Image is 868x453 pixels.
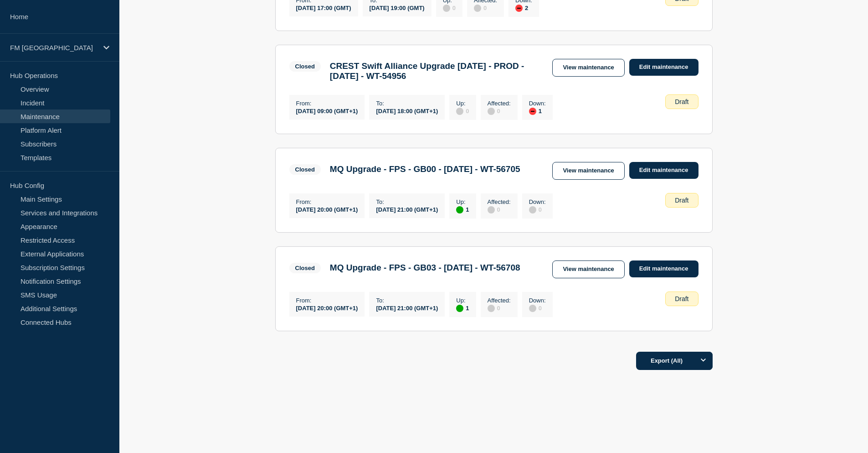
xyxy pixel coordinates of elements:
[488,198,511,205] p: Affected :
[629,260,699,277] a: Edit maintenance
[443,5,450,12] div: disabled
[629,162,699,179] a: Edit maintenance
[488,304,511,312] div: 0
[529,304,546,312] div: 0
[529,108,536,115] div: down
[488,100,511,107] p: Affected :
[529,198,546,205] p: Down :
[296,297,358,304] p: From :
[456,100,469,107] p: Up :
[529,100,546,107] p: Down :
[529,205,546,213] div: 0
[474,5,481,12] div: disabled
[330,164,520,174] h3: MQ Upgrade - FPS - GB00 - [DATE] - WT-56705
[330,61,544,81] h3: CREST Swift Alliance Upgrade [DATE] - PROD - [DATE] - WT-54956
[456,205,469,213] div: 1
[296,205,358,213] div: [DATE] 20:00 (GMT+1)
[456,107,469,115] div: 0
[488,205,511,213] div: 0
[529,297,546,304] p: Down :
[376,107,438,115] div: [DATE] 18:00 (GMT+1)
[456,297,469,304] p: Up :
[376,304,438,312] div: [DATE] 21:00 (GMT+1)
[665,193,698,208] div: Draft
[515,5,523,12] div: down
[376,297,438,304] p: To :
[488,107,511,115] div: 0
[295,63,315,70] div: Closed
[515,4,532,12] div: 2
[376,100,438,107] p: To :
[456,206,463,213] div: up
[456,305,463,312] div: up
[456,108,463,115] div: disabled
[629,59,699,76] a: Edit maintenance
[552,59,624,77] a: View maintenance
[488,305,495,312] div: disabled
[665,292,698,306] div: Draft
[296,4,351,11] div: [DATE] 17:00 (GMT)
[529,107,546,115] div: 1
[370,4,425,11] div: [DATE] 19:00 (GMT)
[552,162,624,180] a: View maintenance
[488,297,511,304] p: Affected :
[443,4,456,12] div: 0
[10,44,98,52] p: FM [GEOGRAPHIC_DATA]
[488,108,495,115] div: disabled
[296,100,358,107] p: From :
[296,198,358,205] p: From :
[529,305,536,312] div: disabled
[694,352,713,370] button: Options
[456,198,469,205] p: Up :
[376,205,438,213] div: [DATE] 21:00 (GMT+1)
[296,107,358,115] div: [DATE] 09:00 (GMT+1)
[636,352,713,370] button: Export (All)
[529,206,536,213] div: disabled
[330,263,520,273] h3: MQ Upgrade - FPS - GB03 - [DATE] - WT-56708
[665,94,698,109] div: Draft
[456,304,469,312] div: 1
[295,166,315,173] div: Closed
[552,260,624,278] a: View maintenance
[474,4,497,12] div: 0
[488,206,495,213] div: disabled
[296,304,358,312] div: [DATE] 20:00 (GMT+1)
[295,265,315,271] div: Closed
[376,198,438,205] p: To :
